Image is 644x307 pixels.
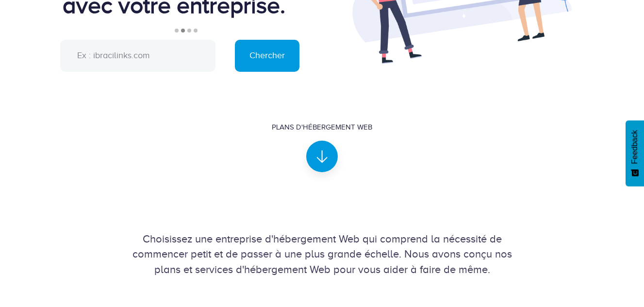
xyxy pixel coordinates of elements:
[444,158,638,264] iframe: Drift Widget Chat Window
[595,259,632,295] iframe: Drift Widget Chat Controller
[626,120,644,186] button: Feedback - Afficher l’enquête
[272,122,372,164] a: Plans d'hébergement Web
[630,130,639,164] span: Feedback
[60,40,215,72] input: Ex : ibracilinks.com
[235,40,299,72] input: Chercher
[46,231,599,277] div: Choisissez une entreprise d'hébergement Web qui comprend la nécessité de commencer petit et de pa...
[272,122,372,132] div: Plans d'hébergement Web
